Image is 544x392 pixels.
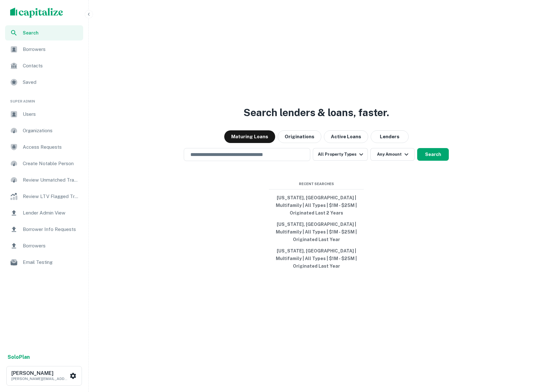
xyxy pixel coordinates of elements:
span: Contacts [23,62,79,70]
a: Organizations [5,123,83,138]
span: Borrower Info Requests [23,226,79,233]
span: Search [23,29,79,36]
button: Lenders [371,130,409,143]
span: Borrowers [23,242,79,250]
h3: Search lenders & loans, faster. [244,105,389,120]
span: Email Testing [23,258,79,266]
button: [PERSON_NAME][PERSON_NAME][EMAIL_ADDRESS][DOMAIN_NAME] [6,366,82,386]
a: Review LTV Flagged Transactions [5,189,83,204]
button: Active Loans [324,130,368,143]
a: Access Requests [5,140,83,155]
a: Create Notable Person [5,156,83,171]
button: All Property Types [313,148,368,161]
span: Saved [23,78,79,86]
span: Access Requests [23,143,79,151]
h6: [PERSON_NAME] [11,371,68,376]
a: Search [5,25,83,40]
li: Super Admin [5,91,83,107]
span: Review Unmatched Transactions [23,176,79,184]
span: Users [23,110,79,118]
button: [US_STATE], [GEOGRAPHIC_DATA] | Multifamily | All Types | $1M - $25M | Originated Last Year [269,245,364,272]
a: SoloPlan [8,353,30,361]
button: Any Amount [370,148,415,161]
span: Create Notable Person [23,160,79,167]
button: Search [417,148,449,161]
button: [US_STATE], [GEOGRAPHIC_DATA] | Multifamily | All Types | $1M - $25M | Originated Last Year [269,219,364,245]
a: Saved [5,75,83,90]
span: Review LTV Flagged Transactions [23,193,79,200]
span: Lender Admin View [23,209,79,217]
button: Maturing Loans [224,130,275,143]
a: Contacts [5,58,83,73]
button: [US_STATE], [GEOGRAPHIC_DATA] | Multifamily | All Types | $1M - $25M | Originated Last 2 Years [269,192,364,219]
a: Lender Admin View [5,205,83,221]
a: Review Unmatched Transactions [5,172,83,188]
span: Recent Searches [269,181,364,187]
button: Originations [278,130,321,143]
a: Borrowers [5,42,83,57]
p: [PERSON_NAME][EMAIL_ADDRESS][DOMAIN_NAME] [11,376,68,382]
a: Email Testing [5,255,83,270]
strong: Solo Plan [8,354,30,360]
iframe: Chat Widget [512,341,544,372]
a: Borrower Info Requests [5,222,83,237]
a: Users [5,107,83,122]
img: capitalize-logo.png [10,8,63,18]
span: Borrowers [23,46,79,53]
span: Organizations [23,127,79,134]
a: Borrowers [5,238,83,253]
